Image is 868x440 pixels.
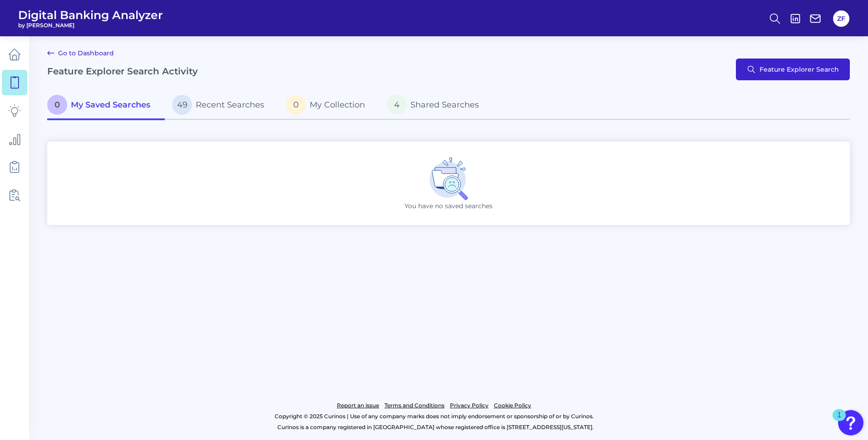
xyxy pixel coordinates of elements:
button: Open Resource Center, 1 new notification [838,410,863,435]
p: Curinos is a company registered in [GEOGRAPHIC_DATA] whose registered office is [STREET_ADDRESS][... [47,422,824,433]
span: Digital Banking Analyzer [18,8,163,22]
span: 0 [286,95,306,115]
button: ZF [833,10,849,27]
a: Cookie Policy [494,400,531,411]
span: 49 [172,95,192,115]
span: 4 [387,95,407,115]
a: Terms and Conditions [385,400,444,411]
a: Go to Dashboard [47,48,114,59]
span: Shared Searches [410,100,479,110]
span: My Saved Searches [71,100,150,110]
a: 4Shared Searches [380,91,493,120]
h2: Feature Explorer Search Activity [47,66,198,77]
div: You have no saved searches [47,142,850,225]
a: Privacy Policy [450,400,488,411]
a: 0My Collection [279,91,380,120]
p: Copyright © 2025 Curinos | Use of any company marks does not imply endorsement or sponsorship of ... [44,411,824,422]
span: Recent Searches [196,100,264,110]
a: 0My Saved Searches [47,91,165,120]
a: 49Recent Searches [165,91,279,120]
button: Feature Explorer Search [736,59,850,80]
span: Feature Explorer Search [759,66,839,73]
span: My Collection [310,100,365,110]
span: by [PERSON_NAME] [18,22,163,29]
a: Report an issue [337,400,379,411]
span: 0 [47,95,67,115]
div: 1 [837,415,841,427]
